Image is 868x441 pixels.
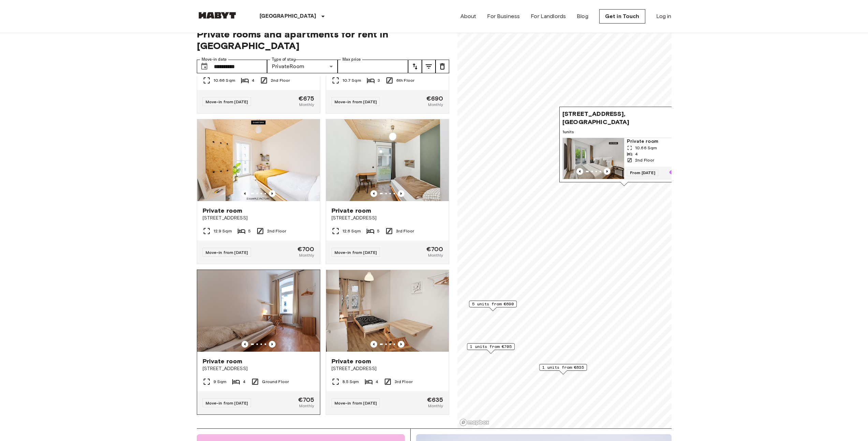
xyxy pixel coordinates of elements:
button: Previous image [241,190,248,197]
a: Blog [577,12,588,20]
span: 2nd Floor [267,228,286,234]
canvas: Map [457,20,672,428]
span: 3rd Floor [396,228,414,234]
span: 3 [378,77,380,83]
a: For Business [487,12,520,20]
p: €675 [669,170,683,176]
button: Previous image [269,190,276,197]
a: Marketing picture of unit DE-01-262-203-04Previous imagePrevious imagePrivate room10.66 Sqm42nd F... [562,138,686,179]
span: 4 [376,379,378,385]
span: Move-in from [DATE] [206,99,248,104]
span: 1 units from €635 [542,364,584,370]
span: Monthly [428,252,443,258]
img: Marketing picture of unit DE-01-209-04M [326,270,449,352]
button: Previous image [241,341,248,348]
span: Private room [203,207,242,215]
button: Previous image [269,341,276,348]
span: 5 [248,228,251,234]
span: Private room [627,138,683,145]
img: Marketing picture of unit DE-01-07-007-04Q [326,119,449,201]
span: Monthly [299,403,314,409]
span: Private room [332,357,371,365]
span: 4 [252,77,254,83]
img: Habyt [197,12,238,19]
div: PrivateRoom [267,60,338,73]
span: 12.6 Sqm [342,228,361,234]
span: [STREET_ADDRESS] [332,365,443,372]
span: 9 Sqm [214,379,227,385]
span: €675 [298,95,314,102]
span: Monthly [299,252,314,258]
span: From [DATE] [627,169,658,176]
button: Previous image [370,341,377,348]
span: 3rd Floor [395,379,413,385]
span: 4 [635,151,638,157]
span: Monthly [428,102,443,108]
span: Private room [332,207,371,215]
div: Map marker [539,364,587,375]
span: 12.9 Sqm [214,228,232,234]
span: Monthly [428,403,443,409]
label: Move-in date [202,57,227,62]
a: Marketing picture of unit DE-01-209-04MPrevious imagePrevious imagePrivate room[STREET_ADDRESS]8.... [326,270,449,415]
span: Move-in from [DATE] [206,400,248,406]
button: Previous image [398,341,404,348]
a: Marketing picture of unit DE-01-07-007-04QPrevious imagePrevious imagePrivate room[STREET_ADDRESS... [326,119,449,264]
span: €690 [426,95,443,102]
a: Marketing picture of unit DE-01-07-006-03QPrevious imagePrevious imagePrivate room[STREET_ADDRESS... [197,119,320,264]
div: Map marker [469,301,517,311]
button: Previous image [370,190,377,197]
span: €700 [426,246,443,252]
a: About [460,12,476,20]
span: Monthly [299,102,314,108]
span: 5 units from €690 [472,301,514,307]
a: For Landlords [531,12,566,20]
a: Mapbox logo [459,419,489,426]
span: [STREET_ADDRESS], [GEOGRAPHIC_DATA] [562,110,672,126]
span: [STREET_ADDRESS] [203,365,314,372]
span: Private rooms and apartments for rent in [GEOGRAPHIC_DATA] [197,28,449,51]
span: 5 [377,228,380,234]
span: 10.66 Sqm [214,77,235,83]
label: Type of stay [272,57,296,62]
button: Previous image [398,190,404,197]
div: Map marker [559,107,689,186]
p: [GEOGRAPHIC_DATA] [260,12,317,20]
button: Choose date, selected date is 1 Feb 2026 [197,60,211,73]
span: 1 units [562,129,686,135]
span: 1 units from €705 [470,344,512,350]
span: Move-in from [DATE] [206,250,248,255]
img: Marketing picture of unit DE-01-262-203-04 [563,138,624,179]
div: Map marker [467,343,515,354]
a: Log in [656,12,672,20]
span: €705 [298,397,314,403]
button: Previous image [576,168,583,175]
span: Move-in from [DATE] [335,99,377,104]
span: 6th Floor [396,77,414,83]
span: 2nd Floor [271,77,290,83]
span: Move-in from [DATE] [335,400,377,406]
span: 2nd Floor [635,157,654,163]
span: 10.66 Sqm [635,145,657,151]
span: Ground Floor [262,379,289,385]
a: Marketing picture of unit DE-01-192-01MPrevious imagePrevious imagePrivate room[STREET_ADDRESS]9 ... [197,270,320,415]
img: Marketing picture of unit DE-01-192-01M [197,270,320,352]
span: [STREET_ADDRESS] [203,215,314,222]
span: 10.7 Sqm [342,77,361,83]
span: €635 [427,397,443,403]
span: 4 [243,379,246,385]
span: €700 [297,246,314,252]
span: Private room [203,357,242,365]
button: Previous image [604,168,610,175]
button: tune [422,60,436,73]
span: 8.5 Sqm [342,379,359,385]
img: Marketing picture of unit DE-01-07-006-03Q [197,119,320,201]
label: Max price [342,57,361,62]
button: tune [436,60,449,73]
button: tune [408,60,422,73]
span: [STREET_ADDRESS] [332,215,443,222]
a: Get in Touch [599,9,645,24]
span: Move-in from [DATE] [335,250,377,255]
